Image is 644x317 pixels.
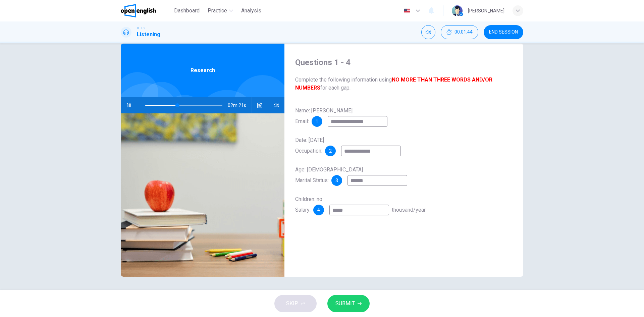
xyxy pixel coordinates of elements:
span: 02m 21s [228,97,252,113]
span: END SESSION [489,30,518,35]
b: NO MORE THAN THREE WORDS AND/OR NUMBERS [295,76,492,91]
span: Age: [DEMOGRAPHIC_DATA] Marital Status: [295,166,363,183]
span: 3 [335,178,338,183]
span: Research [191,66,215,74]
img: Profile picture [452,5,463,16]
span: Complete the following information using for each gap. [295,76,513,92]
span: Date: [DATE] Occupation: [295,137,324,154]
span: 00:01:44 [454,30,473,35]
h1: Listening [137,31,160,39]
div: Mute [421,25,435,39]
img: Research [121,113,284,277]
span: thousand/year [392,207,426,213]
a: OpenEnglish logo [121,4,171,17]
button: SUBMIT [327,295,370,312]
div: Hide [441,25,478,39]
div: [PERSON_NAME] [468,7,504,15]
span: SUBMIT [335,299,355,308]
span: 4 [317,208,320,212]
span: Analysis [241,7,261,15]
img: OpenEnglish logo [121,4,156,17]
button: Practice [205,5,236,17]
span: 2 [329,149,332,153]
img: en [403,8,411,13]
span: Children: no Salary: [295,196,322,213]
span: Practice [208,7,227,15]
span: Name: [PERSON_NAME] Email: [295,107,353,124]
button: 00:01:44 [441,25,478,39]
span: Dashboard [174,7,200,15]
span: IELTS [137,26,145,31]
span: 1 [316,119,318,124]
h4: Questions 1 - 4 [295,57,513,68]
button: Click to see the audio transcription [255,97,265,113]
button: END SESSION [484,25,523,39]
button: Analysis [238,5,264,17]
button: Dashboard [171,5,202,17]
